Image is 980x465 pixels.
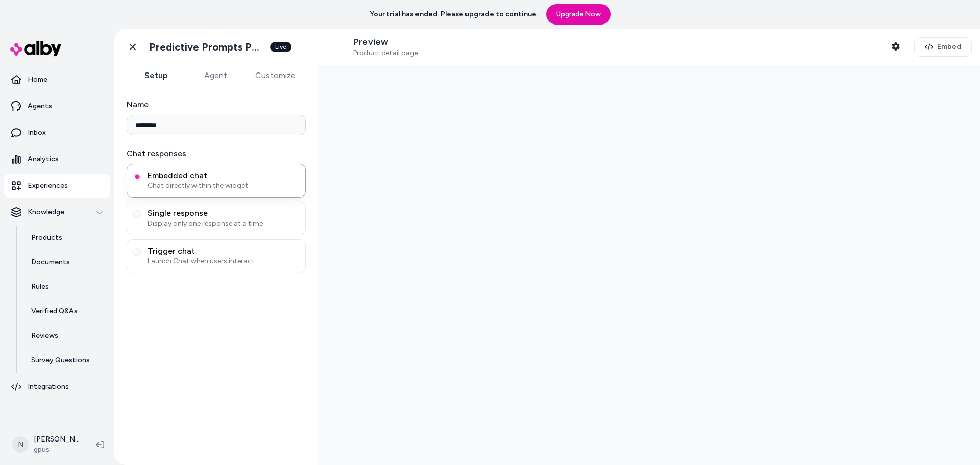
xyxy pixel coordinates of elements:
[21,226,110,250] a: Products
[133,248,141,256] button: Trigger chatLaunch Chat when users interact
[4,375,110,399] a: Integrations
[4,200,110,225] button: Knowledge
[148,170,299,181] span: Embedded chat
[4,94,110,118] a: Agents
[148,218,299,229] span: Display only one response at a time
[353,48,418,58] span: Product detail page
[28,154,59,164] p: Analytics
[21,250,110,275] a: Documents
[4,147,110,172] a: Analytics
[186,65,245,86] button: Agent
[127,148,306,160] label: Chat responses
[4,67,110,92] a: Home
[4,120,110,145] a: Inbox
[31,306,78,316] p: Verified Q&As
[148,246,299,256] span: Trigger chat
[148,256,299,266] span: Launch Chat when users interact
[937,42,961,52] span: Embed
[31,282,49,292] p: Rules
[28,207,64,217] p: Knowledge
[133,173,141,181] button: Embedded chatChat directly within the widget
[28,382,69,392] p: Integrations
[914,37,972,57] button: Embed
[28,75,47,85] p: Home
[546,4,611,25] a: Upgrade Now
[21,299,110,324] a: Verified Q&As
[31,233,62,243] p: Products
[21,275,110,299] a: Rules
[21,348,110,373] a: Survey Questions
[148,208,299,218] span: Single response
[21,324,110,348] a: Reviews
[370,9,538,19] p: Your trial has ended. Please upgrade to continue.
[31,257,70,267] p: Documents
[28,181,68,191] p: Experiences
[270,42,291,52] div: Live
[4,174,110,198] a: Experiences
[31,355,90,365] p: Survey Questions
[127,65,186,86] button: Setup
[149,41,264,54] h1: Predictive Prompts PDP
[127,99,306,111] label: Name
[28,101,52,111] p: Agents
[10,41,61,56] img: alby Logo
[133,210,141,218] button: Single responseDisplay only one response at a time
[34,445,80,455] span: gpus
[31,331,58,341] p: Reviews
[34,434,80,445] p: [PERSON_NAME]
[12,436,29,453] span: N
[6,428,88,461] button: N[PERSON_NAME]gpus
[148,181,299,191] span: Chat directly within the widget
[28,128,46,138] p: Inbox
[245,65,306,86] button: Customize
[353,36,418,48] p: Preview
